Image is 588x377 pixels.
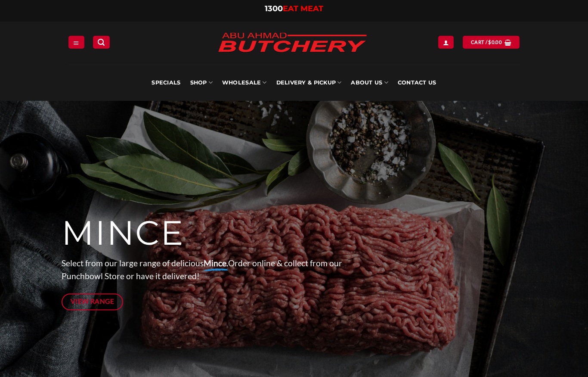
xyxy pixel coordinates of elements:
[488,38,491,46] span: $
[152,65,180,101] a: Specials
[283,4,323,13] span: EAT MEAT
[276,65,342,101] a: Delivery & Pickup
[471,38,502,46] span: Cart /
[222,65,267,101] a: Wholesale
[68,36,84,48] a: Menu
[398,65,436,101] a: Contact Us
[265,4,323,13] a: 1300EAT MEAT
[204,258,228,268] strong: Mince.
[265,4,283,13] span: 1300
[62,293,123,310] a: View Range
[210,27,374,59] img: Abu Ahmad Butchery
[351,65,388,101] a: About Us
[463,36,520,48] a: View cart
[488,39,502,45] bdi: 0.00
[438,36,454,48] a: Login
[62,258,342,281] span: Select from our large range of delicious Order online & collect from our Punchbowl Store or have ...
[71,296,115,307] span: View Range
[190,65,213,101] a: SHOP
[62,212,184,254] span: MINCE
[93,36,109,48] a: Search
